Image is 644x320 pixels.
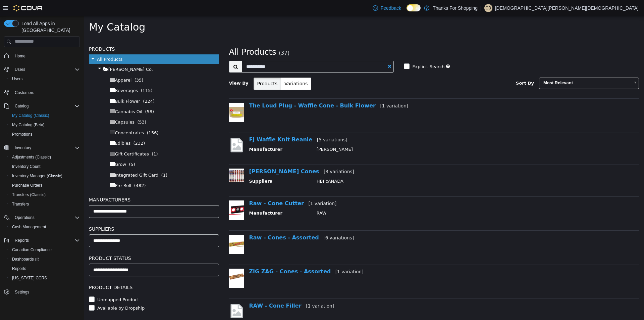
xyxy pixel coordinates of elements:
[45,146,51,151] span: (5)
[165,218,270,225] a: Raw - Cones - Assorted[6 variations]
[197,61,227,74] button: Variations
[145,184,160,203] img: 150
[195,34,206,40] small: (37)
[31,83,56,88] span: Bulk Flower
[1,213,83,222] button: Operations
[9,223,49,231] a: Cash Management
[1,287,83,296] button: Settings
[239,219,270,224] small: [6 variations]
[9,223,80,231] span: Cash Management
[61,93,70,98] span: (58)
[7,199,83,209] button: Transfers
[9,255,42,263] a: Dashboards
[165,252,280,259] a: ZIG ZAG - Cones - Assorted[1 variation]
[165,152,270,158] a: [PERSON_NAME] Cones[3 variations]
[9,181,80,189] span: Purchase Orders
[9,255,80,263] span: Dashboards
[12,89,37,97] a: Customers
[9,130,35,138] a: Promotions
[9,153,80,161] span: Adjustments (Classic)
[381,5,401,11] span: Feedback
[9,172,65,180] a: Inventory Manager (Classic)
[1,65,83,74] button: Users
[12,224,46,230] span: Cash Management
[432,64,450,70] span: Sort By
[12,192,46,197] span: Transfers (Classic)
[12,214,80,222] span: Operations
[15,289,29,295] span: Settings
[9,265,29,273] a: Reports
[15,90,34,95] span: Customers
[9,246,80,254] span: Canadian Compliance
[12,76,22,82] span: Users
[12,144,80,152] span: Inventory
[12,236,32,244] button: Reports
[145,64,165,70] span: View By
[12,52,80,60] span: Home
[7,130,83,139] button: Promotions
[12,102,80,110] span: Catalog
[12,280,55,287] label: Unmapped Product
[31,103,51,108] span: Capsules
[77,156,84,162] span: (1)
[9,181,45,189] a: Purchase Orders
[1,143,83,152] button: Inventory
[12,257,39,262] span: Dashboards
[31,93,58,98] span: Cannabis Oil
[9,153,54,161] a: Adjustments (Classic)
[165,184,253,190] a: Raw - Cone Cutter[1 variation]
[53,103,62,108] span: (53)
[12,65,80,74] span: Users
[12,113,49,118] span: My Catalog (Classic)
[12,247,52,253] span: Canadian Compliance
[59,83,71,88] span: (224)
[9,163,43,171] a: Inventory Count
[370,1,404,15] a: Feedback
[252,253,280,258] small: [1 variation]
[5,180,135,188] h5: Manufacturers
[49,125,61,130] span: (232)
[327,47,361,54] label: Explicit Search
[7,111,83,120] button: My Catalog (Classic)
[9,246,54,254] a: Canadian Compliance
[9,200,80,208] span: Transfers
[31,135,65,140] span: Gift Certificates
[31,156,74,162] span: Integrated Gift Card
[57,72,69,77] span: (115)
[15,53,25,59] span: Home
[1,236,83,245] button: Reports
[15,67,25,72] span: Users
[12,201,29,207] span: Transfers
[296,87,324,92] small: [1 variation]
[12,52,28,60] a: Home
[12,173,62,179] span: Inventory Manager (Classic)
[7,222,83,232] button: Cash Management
[5,29,135,37] h5: Products
[9,265,80,273] span: Reports
[9,130,80,138] span: Promotions
[433,4,478,12] p: Thanks For Shopping
[50,167,62,172] span: (482)
[15,215,35,220] span: Operations
[12,154,51,160] span: Adjustments (Classic)
[31,72,54,77] span: Beverages
[165,194,228,202] th: Manufacturer
[12,287,80,296] span: Settings
[480,4,482,12] p: |
[165,162,228,170] th: Suppliers
[15,145,31,150] span: Inventory
[7,273,83,283] button: [US_STATE] CCRS
[9,121,80,129] span: My Catalog (Beta)
[145,219,160,238] img: 150
[165,130,228,138] th: Manufacturer
[13,41,39,46] span: All Products
[7,152,83,162] button: Adjustments (Classic)
[9,111,80,120] span: My Catalog (Classic)
[15,103,29,109] span: Catalog
[222,287,250,292] small: [1 variation]
[145,31,193,41] span: All Products
[225,185,253,190] small: [1 variation]
[7,120,83,130] button: My Catalog (Beta)
[228,130,540,138] td: [PERSON_NAME]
